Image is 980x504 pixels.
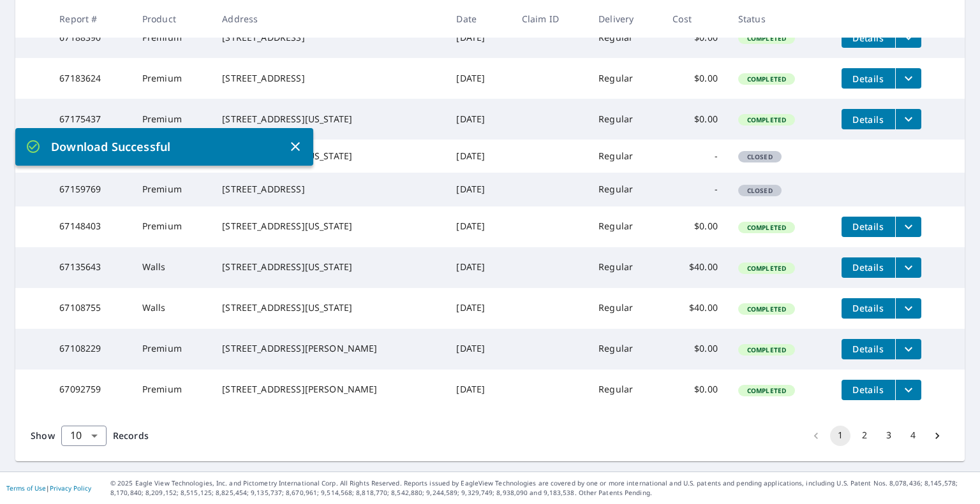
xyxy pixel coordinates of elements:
[132,329,212,370] td: Premium
[6,484,91,492] p: |
[49,329,132,370] td: 67108229
[895,109,921,129] button: filesDropdownBtn-67175437
[588,206,662,247] td: Regular
[842,217,895,237] button: detailsBtn-67148403
[842,109,895,129] button: detailsBtn-67175437
[110,479,974,498] p: © 2025 Eagle View Technologies, Inc. and Pictometry International Corp. All Rights Reserved. Repo...
[446,329,512,370] td: [DATE]
[113,429,149,442] span: Records
[446,288,512,329] td: [DATE]
[662,206,728,247] td: $0.00
[588,288,662,329] td: Regular
[222,383,436,396] div: [STREET_ADDRESS][PERSON_NAME]
[739,186,780,195] span: Closed
[895,217,921,237] button: filesDropdownBtn-67148403
[132,99,212,140] td: Premium
[739,115,794,124] span: Completed
[588,173,662,206] td: Regular
[849,220,887,233] span: Details
[446,247,512,288] td: [DATE]
[588,58,662,99] td: Regular
[132,58,212,99] td: Premium
[132,288,212,329] td: Walls
[222,261,436,273] div: [STREET_ADDRESS][US_STATE]
[662,288,728,329] td: $40.00
[849,343,887,355] span: Details
[662,247,728,288] td: $40.00
[222,150,436,162] div: [STREET_ADDRESS][US_STATE]
[849,113,887,126] span: Details
[588,140,662,173] td: Regular
[739,305,794,313] span: Completed
[132,173,212,206] td: Premium
[895,380,921,400] button: filesDropdownBtn-67092759
[6,484,46,493] a: Terms of Use
[222,72,436,85] div: [STREET_ADDRESS]
[662,17,728,58] td: $0.00
[49,17,132,58] td: 67188390
[222,113,436,126] div: [STREET_ADDRESS][US_STATE]
[849,384,887,396] span: Details
[588,99,662,140] td: Regular
[588,17,662,58] td: Regular
[849,261,887,273] span: Details
[879,426,899,446] button: Go to page 3
[446,173,512,206] td: [DATE]
[842,380,895,400] button: detailsBtn-67092759
[927,426,947,446] button: Go to next page
[739,152,780,161] span: Closed
[31,429,55,442] span: Show
[49,247,132,288] td: 67135643
[61,426,107,446] div: Show 10 records
[895,339,921,359] button: filesDropdownBtn-67108229
[49,99,132,140] td: 67175437
[132,370,212,410] td: Premium
[830,426,850,446] button: page 1
[842,298,895,319] button: detailsBtn-67108755
[842,339,895,359] button: detailsBtn-67108229
[662,99,728,140] td: $0.00
[222,301,436,314] div: [STREET_ADDRESS][US_STATE]
[849,32,887,44] span: Details
[446,206,512,247] td: [DATE]
[854,426,875,446] button: Go to page 2
[446,58,512,99] td: [DATE]
[739,75,794,83] span: Completed
[222,220,436,233] div: [STREET_ADDRESS][US_STATE]
[739,264,794,273] span: Completed
[895,27,921,48] button: filesDropdownBtn-67188390
[895,298,921,319] button: filesDropdownBtn-67108755
[61,418,107,454] div: 10
[662,329,728,370] td: $0.00
[903,426,923,446] button: Go to page 4
[895,68,921,89] button: filesDropdownBtn-67183624
[842,257,895,278] button: detailsBtn-67135643
[895,257,921,278] button: filesDropdownBtn-67135643
[132,206,212,247] td: Premium
[588,329,662,370] td: Regular
[842,68,895,89] button: detailsBtn-67183624
[446,17,512,58] td: [DATE]
[50,484,91,493] a: Privacy Policy
[588,370,662,410] td: Regular
[849,73,887,85] span: Details
[49,173,132,206] td: 67159769
[222,183,436,196] div: [STREET_ADDRESS]
[222,342,436,355] div: [STREET_ADDRESS][PERSON_NAME]
[662,370,728,410] td: $0.00
[49,370,132,410] td: 67092759
[662,140,728,173] td: -
[446,370,512,410] td: [DATE]
[739,345,794,354] span: Completed
[662,58,728,99] td: $0.00
[739,34,794,43] span: Completed
[842,27,895,48] button: detailsBtn-67188390
[132,17,212,58] td: Premium
[132,247,212,288] td: Walls
[446,140,512,173] td: [DATE]
[26,138,288,155] p: Download Successful
[739,386,794,395] span: Completed
[49,206,132,247] td: 67148403
[49,58,132,99] td: 67183624
[804,426,949,446] nav: pagination navigation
